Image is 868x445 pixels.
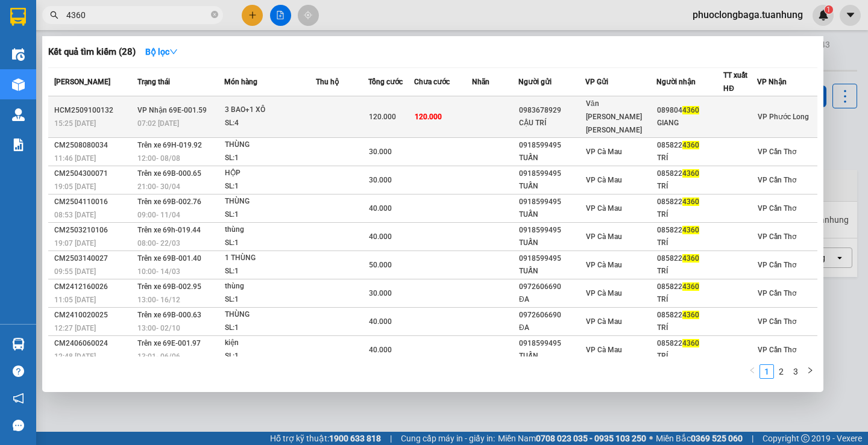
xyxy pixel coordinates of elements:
[519,167,585,180] div: 0918599495
[225,167,315,180] div: HỘP
[682,169,699,178] span: 4360
[54,309,134,322] div: CM2410020025
[414,78,450,86] span: Chưa cước
[519,104,585,117] div: 0983678929
[13,393,24,404] span: notification
[137,106,207,114] span: VP Nhận 69E-001.59
[518,78,552,86] span: Người gửi
[759,364,774,379] li: 1
[519,252,585,265] div: 0918599495
[137,211,180,219] span: 09:00 - 11/04
[657,167,723,180] div: 085822
[657,139,723,152] div: 085822
[54,154,96,163] span: 11:46 [DATE]
[519,281,585,293] div: 0972606690
[803,364,817,379] li: Next Page
[758,289,796,297] span: VP Cần Thơ
[137,154,180,163] span: 12:00 - 08/08
[657,281,723,293] div: 085822
[137,324,180,332] span: 13:00 - 02/10
[760,365,773,378] a: 1
[586,346,622,354] span: VP Cà Mau
[54,252,134,265] div: CM2503140027
[775,365,788,378] a: 2
[519,322,585,334] div: ĐA
[586,289,622,297] span: VP Cà Mau
[519,196,585,208] div: 0918599495
[657,322,723,334] div: TRÍ
[472,78,489,86] span: Nhãn
[682,282,699,291] span: 4360
[657,252,723,265] div: 085822
[682,198,699,206] span: 4360
[657,152,723,164] div: TRÍ
[224,78,257,86] span: Món hàng
[745,364,759,379] button: left
[656,78,696,86] span: Người nhận
[758,204,796,213] span: VP Cần Thơ
[13,420,24,431] span: message
[12,108,25,121] img: warehouse-icon
[69,44,79,54] span: phone
[137,296,180,304] span: 13:00 - 16/12
[225,237,315,250] div: SL: 1
[54,78,110,86] span: [PERSON_NAME]
[12,78,25,91] img: warehouse-icon
[774,364,788,379] li: 2
[758,232,796,241] span: VP Cần Thơ
[757,78,787,86] span: VP Nhận
[586,232,622,241] span: VP Cà Mau
[225,350,315,363] div: SL: 1
[369,148,392,156] span: 30.000
[807,367,814,374] span: right
[369,289,392,297] span: 30.000
[225,195,315,208] div: THÙNG
[682,339,699,347] span: 4360
[586,317,622,326] span: VP Cà Mau
[137,169,201,178] span: Trên xe 69B-000.65
[54,104,134,117] div: HCM2509100132
[13,366,24,377] span: question-circle
[519,180,585,193] div: TUẤN
[657,117,723,129] div: GIANG
[749,367,756,374] span: left
[10,8,26,26] img: logo-vxr
[69,29,79,39] span: environment
[369,176,392,184] span: 30.000
[682,226,699,234] span: 4360
[225,293,315,307] div: SL: 1
[48,46,136,58] h3: Kết quả tìm kiếm ( 28 )
[657,224,723,237] div: 085822
[586,148,622,156] span: VP Cà Mau
[369,261,392,269] span: 50.000
[519,350,585,363] div: TUẤN
[682,254,699,263] span: 4360
[54,196,134,208] div: CM2504110016
[54,324,96,332] span: 12:27 [DATE]
[682,311,699,319] span: 4360
[657,350,723,363] div: TRÍ
[137,226,201,234] span: Trên xe 69h-019.44
[66,8,209,22] input: Tìm tên, số ĐT hoặc mã đơn
[137,198,201,206] span: Trên xe 69B-002.76
[136,42,187,61] button: Bộ lọcdown
[758,176,796,184] span: VP Cần Thơ
[5,26,230,42] li: 85 [PERSON_NAME]
[758,113,809,121] span: VP Phước Long
[758,317,796,326] span: VP Cần Thơ
[519,152,585,164] div: TUẤN
[12,138,25,151] img: solution-icon
[12,338,25,350] img: warehouse-icon
[723,71,747,93] span: TT xuất HĐ
[519,237,585,249] div: TUẤN
[225,308,315,322] div: THÙNG
[225,152,315,165] div: SL: 1
[137,141,202,149] span: Trên xe 69H-019.92
[54,352,96,361] span: 12:48 [DATE]
[5,75,163,95] b: GỬI : VP Phước Long
[137,267,180,276] span: 10:00 - 14/03
[211,10,218,21] span: close-circle
[169,48,178,56] span: down
[758,346,796,354] span: VP Cần Thơ
[225,180,315,193] div: SL: 1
